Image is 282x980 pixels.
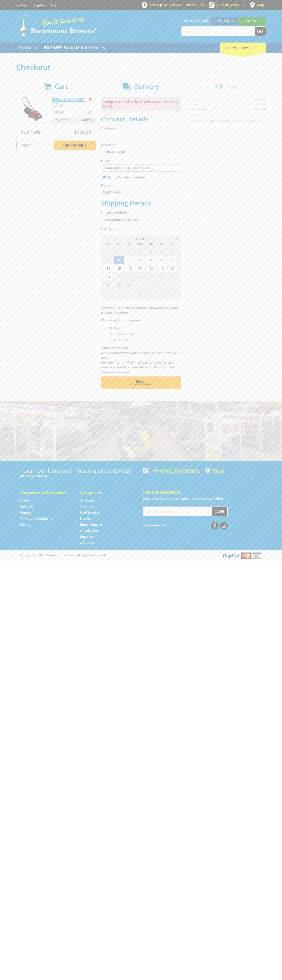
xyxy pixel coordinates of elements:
span: 18 [146,264,156,272]
label: Pick Up Date [101,227,181,231]
a: Go to the Contact page [20,510,32,515]
a: View a map of Gepps Cross location [205,467,224,474]
a: Go to the Products page [16,43,40,53]
a: Go to the BROWNS Scrap Metal Services page [41,43,108,53]
span: 16 [125,264,135,272]
span: 9 [125,256,135,264]
label: Myself [112,325,125,332]
input: Your email address [144,507,212,516]
input: Please select who will pick up the order. [109,338,112,341]
span: 22 [114,273,124,281]
input: Please enter your email address. [101,164,181,172]
h5: Categories [80,490,131,496]
span: $229.00 [74,129,91,135]
input: Search [182,27,255,36]
span: 2 [125,247,135,255]
p: Pickup Date needs to be on or between [DATE] and [DATE] [101,97,181,111]
a: Go to the Privacy page [20,522,30,527]
span: 26 [157,273,167,281]
a: Remove from cart [89,97,92,101]
button: Join [212,507,227,516]
a: Keep Shopping [54,141,96,150]
label: Last name [101,142,181,147]
span: 11 [167,290,178,298]
span: 7 [103,256,113,264]
span: Fr [157,242,167,247]
div: [PHONE_NUMBER] [143,467,201,474]
span: OPEN [DATE] [150,3,196,7]
a: Go to the Wheelie Bins page [80,529,99,533]
em: Photo ID Required. Non-preorder items will be available after 5 working days Pre-order items will... [101,346,177,374]
input: Please enter your telephone number. [101,189,181,196]
a: Mount [PERSON_NAME] [238,17,266,32]
span: Sa [167,242,178,247]
a: Go to the Gift Cards page [80,541,94,545]
span: 9 [146,290,156,298]
span: 4 [167,281,178,289]
span: 8:00am - 5:00pm [170,3,196,7]
h2: Contact Details [101,115,181,123]
a: Go to the Contact page [16,3,28,7]
label: Shipping Method [101,210,181,215]
span: 3 [135,247,146,255]
span: 28 [103,281,113,289]
span: 7 [125,290,135,298]
a: Go to the Storage page [80,516,91,521]
button: Go [255,27,266,36]
img: PayPal, Mastercard, Visa accepted [222,552,262,559]
label: Sign up for the newsletter [107,175,145,179]
a: Go to the Hardware page [80,498,94,503]
label: First name [101,126,181,131]
span: Confirm order [110,383,172,386]
span: 12 [157,256,167,264]
span: 13 [167,256,178,264]
span: 5 [103,290,113,298]
span: We [135,242,146,247]
span: Set your store [181,17,210,24]
h2: Shipping Details [101,199,181,207]
span: Su [103,242,113,247]
span: 5 [157,247,167,255]
span: 24 [135,273,146,281]
span: 8 [135,290,146,298]
input: Please enter your last name. [101,148,181,155]
label: A Courier [112,336,129,343]
label: Someone Else [112,330,135,337]
em: Paramount Browns will contact you when your order is ready for pickup [101,305,178,314]
div: Cart [220,43,266,53]
label: Phone [101,183,181,188]
span: 23 [125,273,135,281]
input: Please select who will pick up the order. [109,327,112,329]
span: (1 item) [236,45,250,50]
h5: Join our Newsletter [143,489,262,495]
span: Mo [114,242,124,247]
span: Th [146,242,156,247]
img: PETROL LAWNMOWER - 410mm [20,97,44,121]
div: ® Copyright 2025 Paramount Browns'. All Rights Reserved. [16,552,266,559]
span: 1 [135,281,146,289]
span: 31 [103,247,113,255]
a: Go to the Terms and Conditions page [20,516,52,521]
span: 30 [125,281,135,289]
span: 29 [114,281,124,289]
label: Email [101,158,181,163]
span: [DATE] [136,237,146,241]
span: Tu [125,242,135,247]
select: Please select a shipping method. [101,216,181,223]
span: 19 [157,264,167,272]
h1: Checkout [16,63,266,71]
span: 10 [157,290,167,298]
span: Sub Total [21,129,42,135]
p: [STREET_ADDRESS] [20,474,139,479]
a: Go to the Home page [20,498,29,503]
span: 15 [114,264,124,272]
input: Please enter your first name. [101,132,181,139]
h5: Corporate Information [20,490,72,496]
span: 11 [146,256,156,264]
span: 2 [146,281,156,289]
a: Go to the Timber Supplies page [80,522,103,527]
p: $229.00 [52,110,74,115]
input: Please select who will pick up the order. [109,333,112,335]
span: Next [136,378,146,384]
a: Go to the Machinery page [80,504,95,509]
